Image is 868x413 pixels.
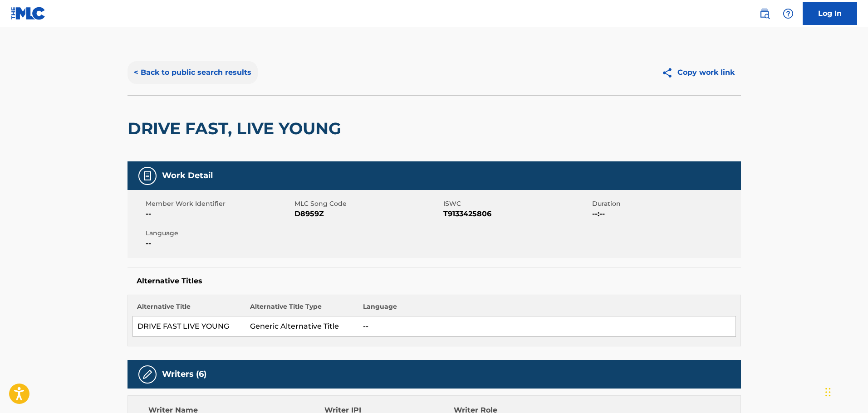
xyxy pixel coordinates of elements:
span: MLC Song Code [294,199,441,209]
button: < Back to public search results [128,61,258,84]
span: D8959Z [294,209,441,219]
button: Copy work link [655,61,741,84]
td: DRIVE FAST LIVE YOUNG [132,316,245,337]
span: --:-- [592,209,739,219]
td: -- [358,316,736,337]
h2: DRIVE FAST, LIVE YOUNG [128,118,346,139]
span: -- [146,238,292,249]
h5: Writers (6) [162,369,206,379]
div: Help [779,5,797,23]
th: Alternative Title Type [245,302,358,316]
iframe: Chat Widget [823,369,868,413]
h5: Alternative Titles [137,277,732,286]
th: Alternative Title [132,302,245,316]
img: Copy work link [662,67,677,78]
span: Member Work Identifier [146,199,292,209]
img: Writers [142,369,153,380]
span: Language [146,228,292,238]
div: Drag [825,379,831,406]
span: T9133425806 [443,209,590,219]
th: Language [358,302,736,316]
img: search [759,8,770,19]
span: -- [146,209,292,219]
td: Generic Alternative Title [245,316,358,337]
a: Log In [803,2,857,25]
span: Duration [592,199,739,209]
h5: Work Detail [162,170,213,181]
a: Public Search [755,5,774,23]
img: Work Detail [142,170,153,181]
img: help [783,8,794,19]
span: ISWC [443,199,590,209]
img: MLC Logo [11,7,46,20]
